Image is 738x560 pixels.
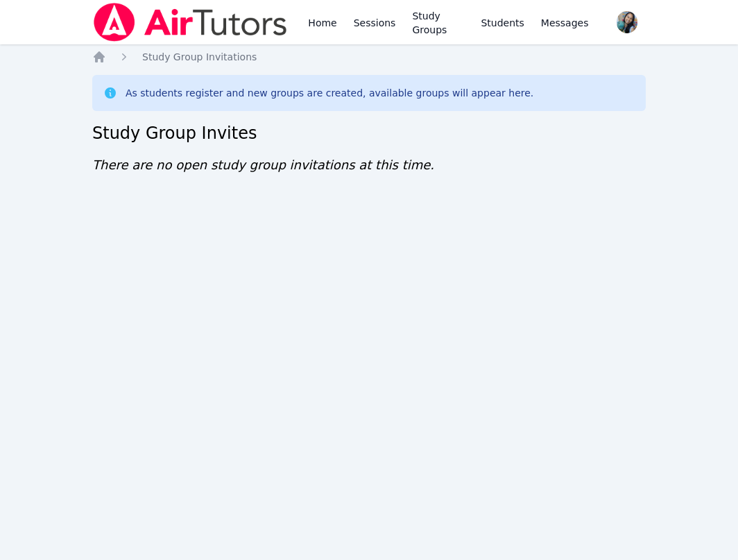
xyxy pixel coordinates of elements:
a: Study Group Invitations [142,50,257,64]
div: As students register and new groups are created, available groups will appear here. [126,86,533,100]
h2: Study Group Invites [92,122,646,144]
nav: Breadcrumb [92,50,646,64]
span: There are no open study group invitations at this time. [92,158,434,172]
img: Air Tutors [92,3,289,42]
span: Messages [541,16,589,30]
span: Study Group Invitations [142,51,257,62]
